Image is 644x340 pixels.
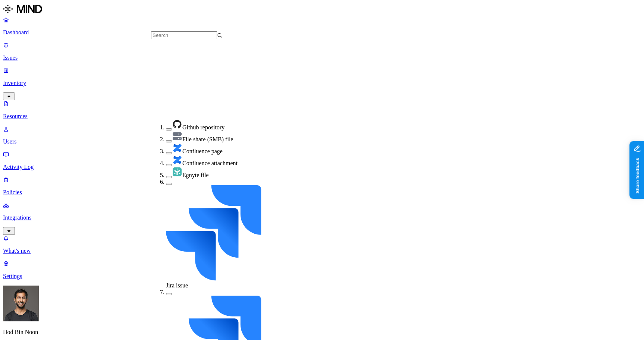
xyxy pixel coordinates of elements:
a: Integrations [3,202,641,234]
a: Settings [3,260,641,280]
a: Issues [3,42,641,61]
a: What's new [3,235,641,254]
p: Users [3,138,641,145]
p: Resources [3,113,641,120]
img: MIND [3,3,42,15]
p: Issues [3,54,641,61]
span: Confluence attachment [182,160,238,166]
input: Search [151,31,217,39]
a: Policies [3,176,641,196]
p: Settings [3,273,641,280]
a: Users [3,126,641,145]
span: Confluence page [182,148,223,154]
img: confluence.svg [172,143,182,153]
a: MIND [3,3,641,16]
p: Policies [3,189,641,196]
span: File share (SMB) file [182,136,233,142]
span: Github repository [182,124,224,130]
p: Integrations [3,214,641,221]
img: fileshare-resource.svg [172,131,182,141]
img: github.svg [172,119,182,129]
img: confluence.svg [172,155,182,165]
a: Inventory [3,67,641,99]
span: Jira issue [166,282,188,289]
p: Dashboard [3,29,641,36]
a: Activity Log [3,151,641,170]
img: Hod Bin Noon [3,286,39,321]
p: Inventory [3,80,641,86]
a: Resources [3,100,641,120]
img: egnyte.svg [172,167,182,177]
a: Dashboard [3,16,641,36]
img: jira.svg [166,185,261,281]
p: Activity Log [3,164,641,170]
span: Egnyte file [182,172,209,178]
p: What's new [3,248,641,254]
